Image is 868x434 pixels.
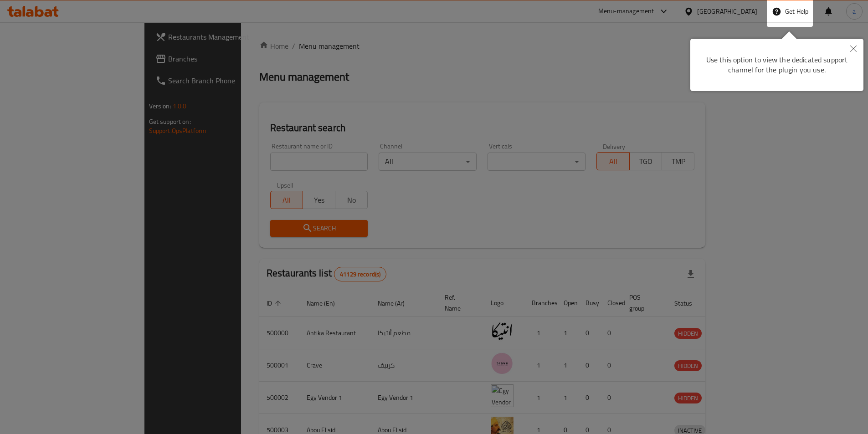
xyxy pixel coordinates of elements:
input: Search for restaurant name or ID.. [270,153,368,171]
button: All [596,152,629,170]
label: Upsell [277,182,293,188]
a: Branches [148,48,289,70]
span: Restaurants Management [168,31,282,42]
span: HIDDEN [674,361,702,371]
td: 0 [578,317,600,349]
div: Use this option to view the dedicated support channel for the plugin you use. [697,46,857,84]
img: Egy Vendor 1 [491,384,514,407]
span: a [853,6,856,16]
div: All [379,153,477,171]
td: 1 [524,317,556,349]
button: Yes [303,191,335,209]
span: POS group [629,292,656,314]
button: Search [270,220,368,237]
td: 0 [578,349,600,382]
span: Branches [168,53,282,64]
span: 1.0.0 [173,100,187,112]
td: Antika Restaurant [299,317,370,349]
div: ​ [488,153,586,171]
td: 0 [600,317,622,349]
td: Egy Vendor 1 [370,382,437,414]
a: Support.OpsPlatform [149,125,207,137]
td: 0 [578,382,600,414]
div: Menu-management [598,6,654,17]
td: كرييف [370,349,437,382]
span: All [274,194,299,207]
button: TMP [662,152,694,170]
div: [GEOGRAPHIC_DATA] [697,6,757,16]
li: / [292,41,295,51]
td: 1 [556,349,578,382]
span: Ref. Name [445,292,473,314]
span: TGO [633,155,658,168]
span: No [339,194,364,207]
td: 0 [600,382,622,414]
span: Name (En) [307,298,347,309]
td: Crave [299,349,370,382]
a: Search Branch Phone [148,70,289,92]
label: Delivery [603,143,626,149]
span: Yes [307,194,332,207]
td: Egy Vendor 1 [299,382,370,414]
h2: Menu management [259,70,349,84]
span: Menu management [299,41,360,51]
span: Status [674,298,704,309]
span: Search [277,223,361,234]
span: Name (Ar) [378,298,416,309]
td: مطعم أنتيكا [370,317,437,349]
td: 1 [556,317,578,349]
button: TGO [629,152,662,170]
td: 1 [556,382,578,414]
th: Busy [578,289,600,317]
a: Restaurants Management [148,26,289,48]
nav: breadcrumb [259,41,706,51]
th: Logo [483,289,524,317]
td: 1 [524,382,556,414]
span: Get support on: [149,116,191,128]
h2: Restaurant search [270,121,695,135]
div: Export file [680,263,702,285]
span: HIDDEN [674,328,702,339]
td: 0 [600,349,622,382]
button: No [335,191,368,209]
th: Branches [524,289,556,317]
img: Antika Restaurant [491,320,514,342]
span: ID [267,298,284,309]
span: All [601,155,626,168]
img: Crave [491,352,514,375]
span: Search Branch Phone [168,75,282,86]
th: Open [556,289,578,317]
button: All [270,191,303,209]
h2: Restaurants list [267,266,387,281]
span: TMP [666,155,691,168]
td: 1 [524,349,556,382]
span: HIDDEN [674,393,702,403]
div: Total records count [334,267,386,281]
button: Close [843,39,863,60]
span: 41129 record(s) [334,270,386,279]
th: Closed [600,289,622,317]
span: Version: [149,100,171,112]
